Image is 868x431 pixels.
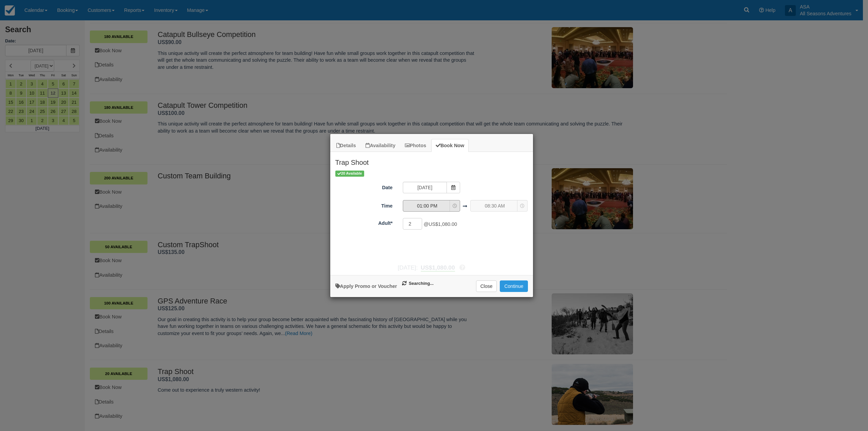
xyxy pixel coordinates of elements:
a: Photos [400,139,431,152]
a: Book Now [431,139,469,152]
label: Time [330,200,398,210]
button: 01:00 PM [403,200,460,212]
span: @ [423,222,457,227]
span: Searching... [402,280,434,287]
span: US$1,080.00 [429,222,457,227]
a: Availability [361,139,400,152]
div: [DATE]: [330,263,533,272]
span: 20 Available [335,171,364,176]
h2: Trap Shoot [330,152,533,170]
span: US$1,080.00 [421,264,455,271]
label: Date [330,182,398,191]
a: Details [332,139,360,152]
span: 01:00 PM [403,202,451,209]
label: Adult* [330,217,398,227]
div: Item Modal [330,152,533,272]
a: Apply Voucher [335,283,397,289]
button: Close [476,280,497,292]
button: Add to Booking [500,280,528,292]
input: Adult* [403,218,422,230]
